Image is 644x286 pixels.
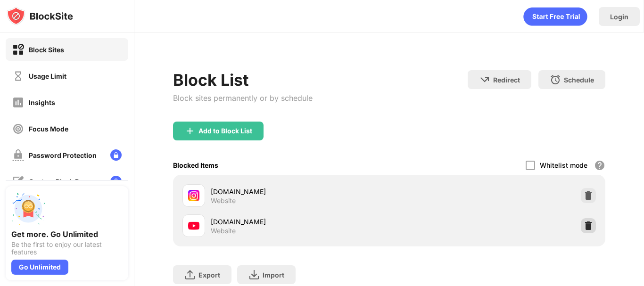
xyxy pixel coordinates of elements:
div: Insights [29,98,55,106]
img: push-unlimited.svg [11,192,45,226]
div: Password Protection [29,151,97,159]
div: Be the first to enjoy our latest features [11,241,123,256]
div: Block List [173,70,313,90]
div: Website [211,227,236,235]
img: lock-menu.svg [110,176,122,187]
div: Redirect [493,76,520,84]
img: insights-off.svg [12,97,24,108]
img: customize-block-page-off.svg [12,176,24,188]
div: Login [610,13,628,21]
div: Add to Block List [198,127,252,135]
div: Website [211,196,236,205]
div: Go Unlimited [11,260,68,275]
img: lock-menu.svg [110,149,122,161]
img: password-protection-off.svg [12,149,24,161]
div: Block sites permanently or by schedule [173,93,313,103]
div: Custom Block Page [29,178,91,186]
div: Usage Limit [29,72,66,80]
div: Focus Mode [29,125,68,133]
img: logo-blocksite.svg [7,7,73,25]
div: [DOMAIN_NAME] [211,217,389,227]
img: focus-off.svg [12,123,24,135]
div: [DOMAIN_NAME] [211,187,389,196]
img: favicons [188,220,199,231]
div: Blocked Items [173,161,218,169]
div: Import [263,271,284,279]
div: animation [523,7,587,26]
div: Block Sites [29,46,64,54]
div: Whitelist mode [540,161,587,169]
div: Schedule [564,76,594,84]
div: Export [198,271,220,279]
img: block-on.svg [12,44,24,56]
div: Get more. Go Unlimited [11,229,123,239]
img: favicons [188,190,199,201]
img: time-usage-off.svg [12,70,24,82]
